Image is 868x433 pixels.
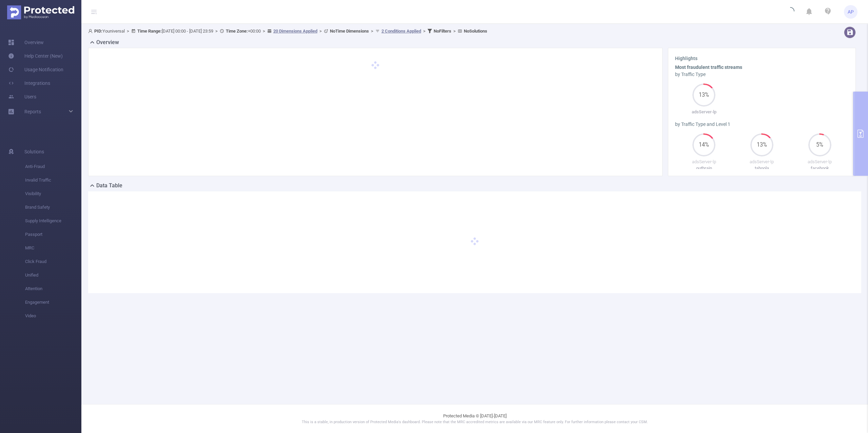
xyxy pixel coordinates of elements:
[96,38,119,46] h2: Overview
[675,71,849,78] div: by Traffic Type
[25,228,81,241] span: Passport
[98,419,851,425] p: This is a stable, in production version of Protected Media's dashboard. Please note that the MRC ...
[25,187,81,201] span: Visibility
[808,142,831,148] span: 5%
[317,29,324,34] span: >
[675,64,742,70] b: Most fraudulent traffic streams
[369,29,375,34] span: >
[25,173,81,187] span: Invalid Traffic
[8,90,36,103] a: Users
[692,142,715,148] span: 14%
[675,121,849,128] div: by Traffic Type and Level 1
[88,29,487,34] span: Youniversal [DATE] 00:00 - [DATE] 23:59 +00:00
[125,29,131,34] span: >
[848,5,854,19] span: AP
[8,76,50,90] a: Integrations
[226,29,248,34] b: Time Zone:
[25,241,81,255] span: MRC
[213,29,220,34] span: >
[733,165,791,172] p: taboola
[8,36,44,49] a: Overview
[25,282,81,296] span: Attention
[451,29,458,34] span: >
[791,158,849,165] p: adsServer-lp
[25,309,81,323] span: Video
[692,92,715,98] span: 13%
[137,29,162,34] b: Time Range:
[261,29,267,34] span: >
[791,165,849,172] p: facebook
[94,29,102,34] b: PID:
[8,63,63,76] a: Usage Notification
[786,7,794,17] i: icon: loading
[675,55,849,62] h3: Highlights
[675,109,733,115] p: adsServer-lp
[25,296,81,309] span: Engagement
[733,158,791,165] p: adsServer-lp
[330,29,369,34] b: No Time Dimensions
[273,29,317,34] u: 20 Dimensions Applied
[381,29,421,34] u: 2 Conditions Applied
[7,5,74,19] img: Protected Media
[464,29,487,34] b: No Solutions
[675,165,733,172] p: outbrain
[25,255,81,268] span: Click Fraud
[25,160,81,173] span: Anti-Fraud
[421,29,428,34] span: >
[96,182,122,190] h2: Data Table
[24,109,41,114] span: Reports
[8,49,63,63] a: Help Center (New)
[81,404,868,433] footer: Protected Media © [DATE]-[DATE]
[25,214,81,228] span: Supply Intelligence
[434,29,451,34] b: No Filters
[25,268,81,282] span: Unified
[24,105,41,118] a: Reports
[88,29,94,33] i: icon: user
[25,201,81,214] span: Brand Safety
[750,142,773,148] span: 13%
[675,158,733,165] p: adsServer-lp
[24,145,44,158] span: Solutions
